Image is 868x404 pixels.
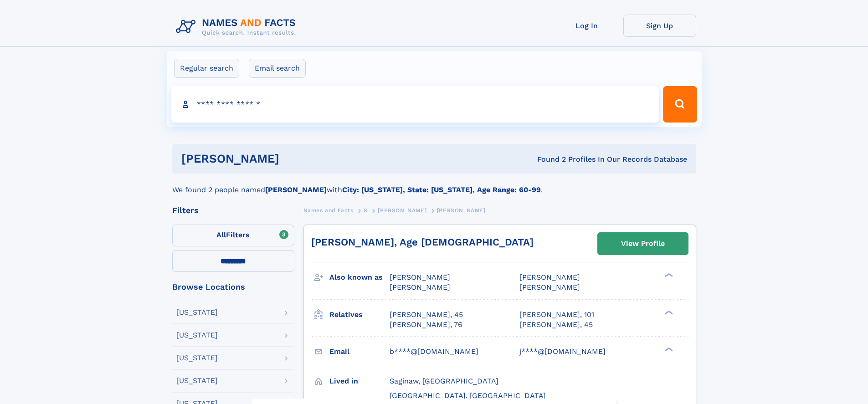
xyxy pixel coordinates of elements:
[550,15,623,37] a: Log In
[390,310,463,320] a: [PERSON_NAME], 45
[519,283,580,291] span: [PERSON_NAME]
[329,373,390,389] h3: Lived in
[519,320,593,330] a: [PERSON_NAME], 45
[172,174,696,195] div: We found 2 people named with .
[216,230,226,239] span: All
[172,283,294,291] div: Browse Locations
[329,270,390,285] h3: Also known as
[172,206,294,215] div: Filters
[519,310,594,320] a: [PERSON_NAME], 101
[364,207,368,214] span: S
[390,391,546,400] span: [GEOGRAPHIC_DATA], [GEOGRAPHIC_DATA]
[623,15,696,37] a: Sign Up
[249,59,306,78] label: Email search
[329,307,390,322] h3: Relatives
[364,205,368,216] a: S
[390,273,450,281] span: [PERSON_NAME]
[265,185,327,194] b: [PERSON_NAME]
[390,283,450,291] span: [PERSON_NAME]
[303,205,354,216] a: Names and Facts
[437,207,486,214] span: [PERSON_NAME]
[519,273,580,281] span: [PERSON_NAME]
[390,320,462,330] a: [PERSON_NAME], 76
[172,15,303,39] img: Logo Names and Facts
[342,185,541,194] b: City: [US_STATE], State: [US_STATE], Age Range: 60-99
[176,332,218,339] div: [US_STATE]
[176,377,218,384] div: [US_STATE]
[621,233,665,254] div: View Profile
[378,205,426,216] a: [PERSON_NAME]
[171,86,659,123] input: search input
[390,377,498,385] span: Saginaw, [GEOGRAPHIC_DATA]
[663,86,697,123] button: Search Button
[181,153,408,164] h1: [PERSON_NAME]
[172,225,294,246] label: Filters
[378,207,426,214] span: [PERSON_NAME]
[176,354,218,362] div: [US_STATE]
[663,346,673,352] div: ❯
[329,344,390,359] h3: Email
[598,233,688,255] a: View Profile
[176,309,218,316] div: [US_STATE]
[174,59,239,78] label: Regular search
[311,236,534,248] a: [PERSON_NAME], Age [DEMOGRAPHIC_DATA]
[663,309,673,315] div: ❯
[408,154,687,164] div: Found 2 Profiles In Our Records Database
[663,272,673,278] div: ❯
